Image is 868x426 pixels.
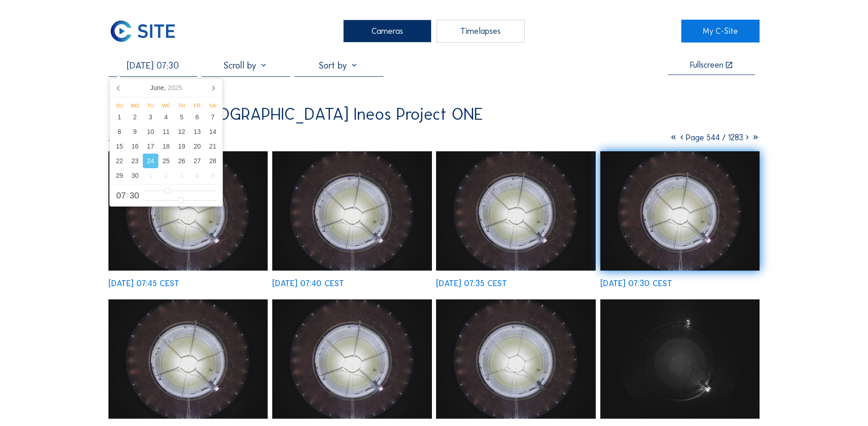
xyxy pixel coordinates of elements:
[112,154,127,168] div: 22
[690,61,723,69] div: Fullscreen
[205,154,221,168] div: 28
[112,110,127,124] div: 1
[143,154,158,168] div: 24
[205,124,221,139] div: 14
[129,191,139,200] span: 30
[343,20,431,43] div: Cameras
[143,124,158,139] div: 10
[174,154,189,168] div: 26
[205,168,221,183] div: 5
[108,151,268,271] img: image_51503535
[189,124,205,139] div: 13
[108,279,179,288] div: [DATE] 07:45 CEST
[116,191,126,200] span: 07
[127,168,143,183] div: 30
[205,110,221,124] div: 7
[112,124,127,139] div: 8
[108,106,483,122] div: TGE GAS / [GEOGRAPHIC_DATA] Ineos Project ONE
[272,299,431,419] img: image_51502756
[189,154,205,168] div: 27
[205,139,221,154] div: 21
[436,299,595,419] img: image_51502670
[174,103,189,108] div: Th
[143,110,158,124] div: 3
[174,168,189,183] div: 3
[158,110,174,124] div: 4
[158,154,174,168] div: 25
[112,103,127,108] div: Su
[158,124,174,139] div: 11
[600,151,760,271] img: image_51503065
[127,192,129,198] span: :
[127,154,143,168] div: 23
[108,130,200,142] div: Camera 4
[127,139,143,154] div: 16
[437,20,525,43] div: Timelapses
[174,124,189,139] div: 12
[189,139,205,154] div: 20
[112,139,127,154] div: 15
[436,151,595,271] img: image_51503222
[158,168,174,183] div: 2
[272,279,344,288] div: [DATE] 07:40 CEST
[189,110,205,124] div: 6
[112,168,127,183] div: 29
[168,84,182,91] i: 2025
[143,139,158,154] div: 17
[127,110,143,124] div: 2
[143,103,158,108] div: Tu
[686,133,743,143] span: Page 544 / 1283
[600,279,672,288] div: [DATE] 07:30 CEST
[189,103,205,108] div: Fr
[108,299,268,419] img: image_51502911
[681,20,760,43] a: My C-Site
[127,124,143,139] div: 9
[127,103,143,108] div: Mo
[189,168,205,183] div: 4
[436,279,507,288] div: [DATE] 07:35 CEST
[174,110,189,124] div: 5
[108,20,187,43] a: C-SITE Logo
[146,80,186,95] div: June,
[205,103,221,108] div: Sa
[143,168,158,183] div: 1
[272,151,431,271] img: image_51503384
[174,139,189,154] div: 19
[108,60,197,71] input: Search by date 󰅀
[108,20,177,43] img: C-SITE Logo
[158,103,174,108] div: We
[600,299,760,419] img: image_51502518
[158,139,174,154] div: 18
